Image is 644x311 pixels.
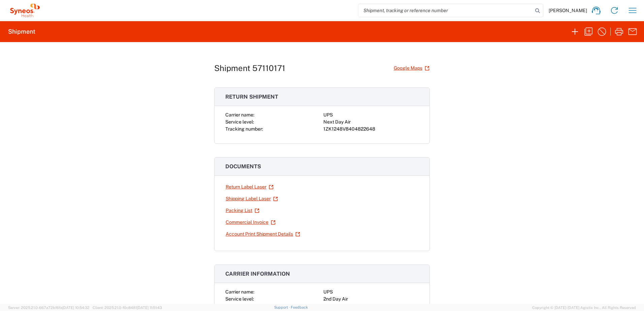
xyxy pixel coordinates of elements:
[225,193,278,205] a: Shipping Label Laser
[225,163,261,170] span: Documents
[225,205,260,216] a: Packing List
[225,216,276,228] a: Commercial Invoice
[225,303,263,309] span: Tracking number:
[323,111,419,118] div: UPS
[225,94,278,100] span: Return shipment
[291,305,308,309] a: Feedback
[358,4,533,17] input: Shipment, tracking or reference number
[274,305,291,309] a: Support
[225,228,300,240] a: Account Print Shipment Details
[225,296,254,302] span: Service level:
[225,271,290,277] span: Carrier information
[225,289,254,295] span: Carrier name:
[225,181,274,193] a: Return Label Laser
[137,306,162,310] span: [DATE] 11:51:43
[532,305,636,311] span: Copyright © [DATE]-[DATE] Agistix Inc., All Rights Reserved
[323,126,419,133] div: 1ZK1248V8404822648
[323,303,419,310] div: 1ZK1248V0235740135
[323,296,419,303] div: 2nd Day Air
[8,306,90,310] span: Server: 2025.21.0-667a72bf6fa
[225,112,254,117] span: Carrier name:
[323,118,419,126] div: Next Day Air
[549,7,587,13] span: [PERSON_NAME]
[8,28,35,36] h2: Shipment
[393,62,430,74] a: Google Maps
[225,126,263,132] span: Tracking number:
[62,306,90,310] span: [DATE] 10:54:32
[323,288,419,296] div: UPS
[214,63,285,73] h1: Shipment 57110171
[93,306,162,310] span: Client: 2025.21.0-f0c8481
[225,119,254,125] span: Service level:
